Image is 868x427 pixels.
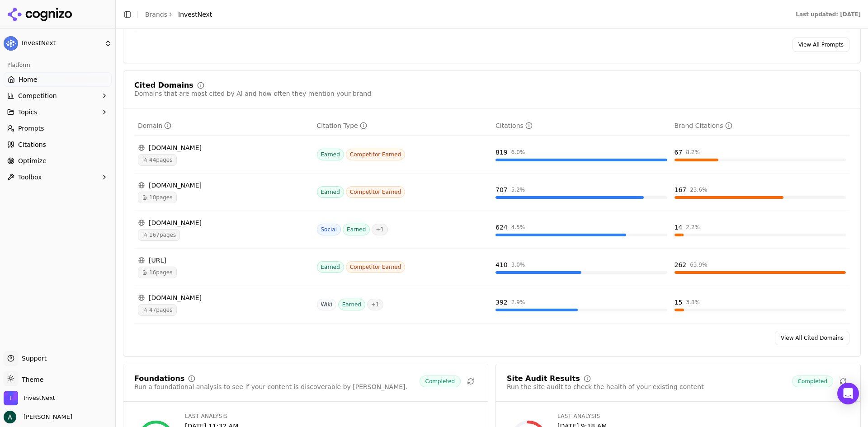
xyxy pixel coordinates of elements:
span: Earned [317,149,344,160]
div: Platform [4,58,112,72]
span: 16 pages [138,267,177,278]
span: Earned [317,186,344,198]
span: Wiki [317,299,336,310]
span: Theme [18,376,43,383]
img: InvestNext [4,391,18,405]
div: Site Audit Results [507,375,580,382]
div: 624 [495,223,508,232]
div: 819 [495,148,508,157]
div: [DOMAIN_NAME] [138,181,310,190]
div: Brand Citations [675,121,732,130]
div: 2.9 % [511,299,525,306]
div: 2.2 % [686,224,700,231]
span: 47 pages [138,304,177,316]
th: domain [134,116,313,136]
div: 4.5 % [511,224,525,231]
nav: breadcrumb [145,10,212,19]
span: 167 pages [138,229,180,241]
span: Competitor Earned [346,149,406,160]
span: 10 pages [138,192,177,203]
span: Competitor Earned [346,261,406,273]
div: 3.0 % [511,261,525,268]
a: Home [4,72,112,87]
div: 14 [675,223,683,232]
span: InvestNext [178,10,212,19]
a: View All Prompts [793,38,849,52]
div: Data table [134,116,849,324]
div: Domain [138,121,171,130]
div: Cited Domains [134,82,193,89]
button: Open organization switcher [4,391,55,405]
button: Topics [4,105,112,119]
div: Last Analysis [557,413,846,420]
a: Brands [145,11,167,18]
button: Competition [4,89,112,103]
div: 5.2 % [511,186,525,193]
div: Citations [495,121,533,130]
div: [URL] [138,256,310,265]
span: InvestNext [24,394,55,402]
div: 23.6 % [690,186,707,193]
span: Earned [317,261,344,273]
span: Citations [18,140,46,149]
div: 3.8 % [686,299,700,306]
span: 44 pages [138,154,177,166]
a: Citations [4,137,112,152]
span: Completed [420,375,461,387]
div: [DOMAIN_NAME] [138,218,310,227]
div: 15 [675,298,683,307]
span: [PERSON_NAME] [20,413,72,421]
div: Last updated: [DATE] [796,11,861,18]
span: InvestNext [22,39,101,47]
div: [DOMAIN_NAME] [138,293,310,302]
a: View All Cited Domains [775,331,849,345]
div: 67 [675,148,683,157]
span: Toolbox [18,173,42,182]
img: Andrew Berg [4,411,16,423]
div: Run the site audit to check the health of your existing content [507,382,704,391]
span: Competition [18,91,57,100]
span: Competitor Earned [346,186,406,198]
span: Completed [792,375,833,387]
span: + 1 [367,299,383,310]
span: Earned [338,299,365,310]
img: InvestNext [4,36,18,51]
div: Last Analysis [185,413,473,420]
button: Open user button [4,411,72,423]
div: Domains that are most cited by AI and how often they mention your brand [134,89,371,98]
span: + 1 [372,224,388,235]
th: citationTypes [313,116,492,136]
th: totalCitationCount [492,116,671,136]
span: Support [18,354,47,363]
div: Citation Type [317,121,367,130]
button: Toolbox [4,170,112,184]
div: [DOMAIN_NAME] [138,143,310,152]
div: 8.2 % [686,149,700,156]
span: Prompts [18,124,44,133]
div: Open Intercom Messenger [837,383,859,404]
div: 392 [495,298,508,307]
div: 410 [495,260,508,269]
div: 6.0 % [511,149,525,156]
a: Prompts [4,121,112,136]
div: Run a foundational analysis to see if your content is discoverable by [PERSON_NAME]. [134,382,407,391]
div: 707 [495,185,508,194]
div: 63.9 % [690,261,707,268]
div: 167 [675,185,687,194]
div: Foundations [134,375,184,382]
th: brandCitationCount [671,116,850,136]
span: Topics [18,108,38,117]
span: Earned [343,224,370,235]
span: Home [19,75,37,84]
div: 262 [675,260,687,269]
a: Optimize [4,154,112,168]
span: Optimize [18,156,47,165]
span: Social [317,224,341,235]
